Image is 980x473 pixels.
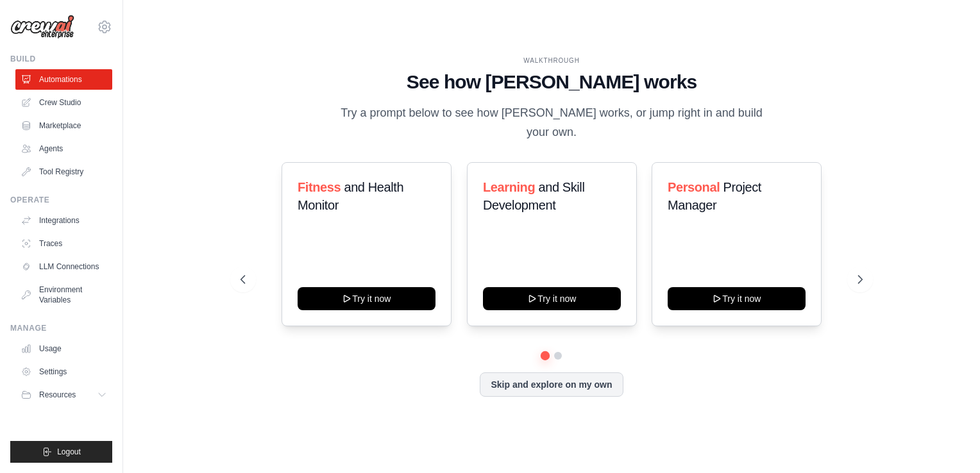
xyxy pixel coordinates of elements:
[15,361,112,382] a: Settings
[15,115,112,136] a: Marketplace
[57,447,81,457] span: Logout
[241,71,863,94] h1: See how [PERSON_NAME] works
[15,385,112,405] button: Resources
[336,104,767,142] p: Try a prompt below to see how [PERSON_NAME] works, or jump right in and build your own.
[15,338,112,359] a: Usage
[668,287,806,310] button: Try it now
[298,287,435,310] button: Try it now
[483,180,535,194] span: Learning
[10,195,112,205] div: Operate
[15,138,112,159] a: Agents
[241,56,863,65] div: WALKTHROUGH
[483,287,621,310] button: Try it now
[15,279,112,310] a: Environment Variables
[298,180,403,212] span: and Health Monitor
[15,162,112,182] a: Tool Registry
[15,256,112,277] a: LLM Connections
[483,180,584,212] span: and Skill Development
[10,15,74,39] img: Logo
[480,372,623,397] button: Skip and explore on my own
[15,92,112,113] a: Crew Studio
[15,233,112,254] a: Traces
[10,323,112,333] div: Manage
[10,54,112,64] div: Build
[668,180,720,194] span: Personal
[10,441,112,463] button: Logout
[15,210,112,231] a: Integrations
[668,180,761,212] span: Project Manager
[39,390,76,400] span: Resources
[15,69,112,90] a: Automations
[298,180,341,194] span: Fitness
